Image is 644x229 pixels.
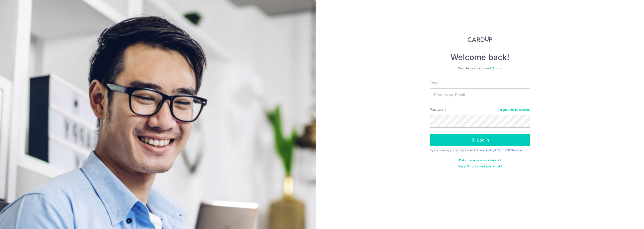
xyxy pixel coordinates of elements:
[468,36,492,42] img: CardUp Logo
[430,88,530,101] input: Enter your Email
[498,108,530,112] a: Forgot your password?
[459,158,501,162] a: Didn't receive unlock details?
[497,148,522,152] a: Terms Of Service
[430,80,438,85] label: Email
[430,66,530,70] div: Don’t have an account?
[430,107,446,112] label: Password
[430,148,530,152] div: By continuing you agree to our &
[492,66,502,70] a: Sign up
[430,52,530,62] h4: Welcome back!
[474,148,494,152] a: Privacy Policy
[430,134,530,146] button: Log in
[458,164,502,168] a: Haven't confirmed your email?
